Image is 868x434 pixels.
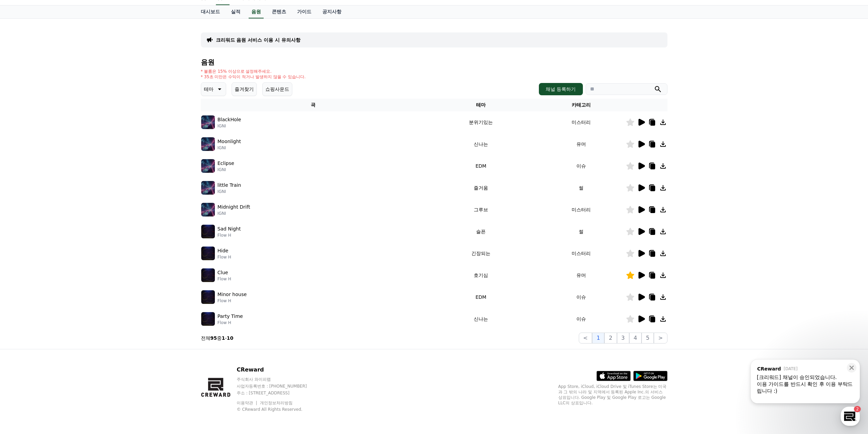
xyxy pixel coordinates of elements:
p: Flow H [218,233,241,238]
td: 신나는 [425,133,536,155]
td: 긴장되는 [425,242,536,264]
p: Party Time [218,313,243,320]
p: IGNI [218,211,250,216]
a: 가이드 [292,5,317,18]
p: little Train [218,182,241,189]
button: 테마 [201,82,226,96]
button: 5 [642,333,654,344]
td: 이슈 [536,286,626,308]
th: 곡 [201,99,426,111]
td: 슬픈 [425,221,536,242]
td: 신나는 [425,308,536,330]
img: music [201,159,215,173]
p: * 35초 미만은 수익이 적거나 발생하지 않을 수 있습니다. [201,74,306,80]
p: IGNI [218,167,234,172]
a: 크리워드 음원 서비스 이용 시 유의사항 [216,37,300,43]
td: 미스터리 [536,199,626,221]
p: Minor house [218,291,247,298]
td: 이슈 [536,308,626,330]
p: Flow H [218,320,243,325]
p: * 볼륨은 15% 이상으로 설정해주세요. [201,69,306,74]
strong: 1 [222,335,225,341]
p: Midnight Drift [218,204,250,211]
th: 테마 [425,99,536,111]
button: 채널 등록하기 [539,83,583,95]
span: 설정 [105,227,114,232]
strong: 10 [227,335,233,341]
p: IGNI [218,145,241,151]
td: 호기심 [425,264,536,286]
img: music [201,203,215,216]
td: 유머 [536,133,626,155]
img: music [201,115,215,129]
a: 콘텐츠 [266,5,292,18]
a: 대시보드 [195,5,225,18]
td: 그루브 [425,199,536,221]
p: Flow H [218,276,231,282]
button: < [579,333,592,344]
th: 카테고리 [536,99,626,111]
td: 미스터리 [536,111,626,133]
img: music [201,312,215,326]
span: 홈 [21,227,26,232]
td: 즐거움 [425,177,536,199]
img: music [201,137,215,151]
p: BlackHole [218,116,241,123]
td: 이슈 [536,155,626,177]
p: Sad Night [218,225,241,233]
td: 유머 [536,264,626,286]
button: 2 [604,333,617,344]
a: 이용약관 [237,401,258,405]
span: 2 [69,216,72,222]
p: CReward [237,366,320,374]
p: App Store, iCloud, iCloud Drive 및 iTunes Store는 미국과 그 밖의 나라 및 지역에서 등록된 Apple Inc.의 서비스 상표입니다. Goo... [558,384,667,406]
img: music [201,247,215,260]
a: 설정 [88,216,131,234]
p: IGNI [218,189,241,194]
a: 실적 [225,5,246,18]
h4: 음원 [201,58,667,66]
p: © CReward All Rights Reserved. [237,407,320,412]
p: Hide [218,247,229,254]
img: music [201,181,215,195]
td: 분위기있는 [425,111,536,133]
p: IGNI [218,123,241,129]
td: EDM [425,286,536,308]
td: 썰 [536,221,626,242]
a: 홈 [2,216,45,234]
button: 1 [592,333,604,344]
a: 음원 [249,5,264,18]
a: 공지사항 [317,5,347,18]
button: > [654,333,667,344]
img: music [201,225,215,238]
p: 테마 [204,84,214,94]
img: music [201,290,215,304]
img: music [201,268,215,282]
button: 쇼핑사운드 [262,82,292,96]
button: 3 [617,333,629,344]
strong: 95 [210,335,217,341]
p: 주식회사 와이피랩 [237,377,320,382]
td: 썰 [536,177,626,199]
button: 즐겨찾기 [232,82,257,96]
a: 개인정보처리방침 [260,401,293,405]
p: Flow H [218,298,247,304]
p: Clue [218,269,228,276]
p: Moonlight [218,138,241,145]
p: Flow H [218,254,231,260]
button: 4 [629,333,642,344]
p: 주소 : [STREET_ADDRESS] [237,390,320,396]
td: 미스터리 [536,242,626,264]
p: 전체 중 - [201,335,234,341]
span: 대화 [62,227,71,233]
a: 2대화 [45,216,88,234]
td: EDM [425,155,536,177]
p: Eclipse [218,160,234,167]
p: 사업자등록번호 : [PHONE_NUMBER] [237,383,320,389]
